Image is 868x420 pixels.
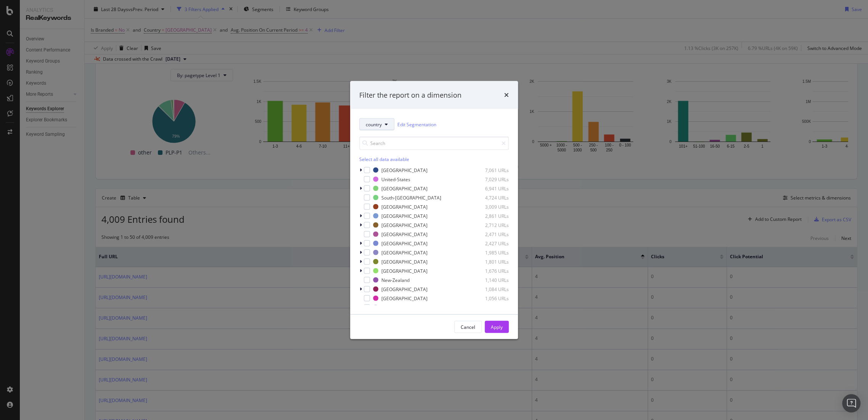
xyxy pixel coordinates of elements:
div: 2,427 URLs [471,240,509,246]
div: [GEOGRAPHIC_DATA] [381,222,428,228]
div: [GEOGRAPHIC_DATA] [381,304,428,311]
div: Open Intercom Messenger [842,394,860,412]
div: 1,676 URLs [471,267,509,274]
div: modal [350,81,518,339]
div: [GEOGRAPHIC_DATA] [381,267,428,274]
div: 1,140 URLs [471,277,509,283]
div: [GEOGRAPHIC_DATA] [381,249,428,256]
div: 7,029 URLs [471,176,509,182]
div: 2,861 URLs [471,212,509,219]
div: [GEOGRAPHIC_DATA] [381,295,428,301]
div: Select all data available [359,156,509,163]
a: Edit Segmentation [397,120,436,128]
div: [GEOGRAPHIC_DATA] [381,167,428,173]
div: times [504,90,509,100]
div: Cancel [461,323,475,330]
span: country [366,121,382,127]
div: 6,941 URLs [471,185,509,191]
button: Cancel [454,321,482,333]
div: 2,712 URLs [471,222,509,228]
div: [GEOGRAPHIC_DATA] [381,231,428,237]
div: Filter the report on a dimension [359,90,461,100]
div: [GEOGRAPHIC_DATA] [381,185,428,191]
div: 4,724 URLs [471,194,509,201]
button: country [359,118,394,130]
div: 7,061 URLs [471,167,509,173]
div: United-States [381,176,410,182]
div: 1,985 URLs [471,249,509,256]
div: 3,009 URLs [471,203,509,210]
div: 1,084 URLs [471,286,509,292]
div: 921 URLs [471,304,509,311]
div: South-[GEOGRAPHIC_DATA] [381,194,441,201]
div: Apply [491,323,503,330]
div: New-Zealand [381,277,410,283]
div: 1,056 URLs [471,295,509,301]
div: 2,471 URLs [471,231,509,237]
div: [GEOGRAPHIC_DATA] [381,286,428,292]
div: [GEOGRAPHIC_DATA] [381,212,428,219]
button: Apply [485,321,509,333]
div: [GEOGRAPHIC_DATA] [381,240,428,246]
div: [GEOGRAPHIC_DATA] [381,203,428,210]
div: [GEOGRAPHIC_DATA] [381,258,428,265]
div: 1,801 URLs [471,258,509,265]
input: Search [359,137,509,150]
